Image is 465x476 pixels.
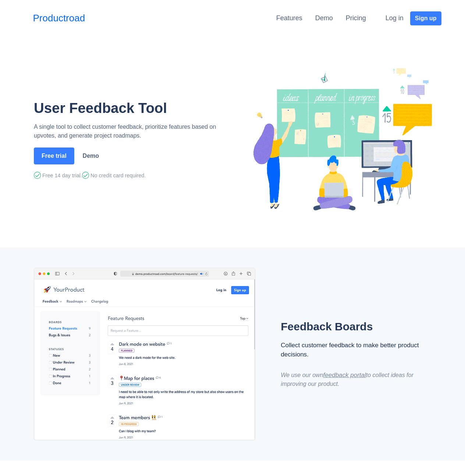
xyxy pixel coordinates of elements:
img: Productroad Feedback Board [34,268,255,440]
button: Free trial [34,148,74,164]
a: Features [276,14,302,22]
a: Pricing [346,14,366,22]
a: feedback portal [323,371,366,378]
h1: User Feedback Tool [34,100,230,117]
img: Productroad [245,65,433,214]
a: Demo [78,149,104,163]
button: Log in [381,11,408,26]
h2: Feedback Boards [281,320,424,333]
p: A single tool to collect customer feedback, prioritize features based on upvotes, and generate pr... [34,122,230,140]
div: Collect customer feedback to make better product decisions. [281,340,424,359]
div: We use our own to collect ideas for improving our product. [281,370,424,388]
a: Productroad [33,11,85,25]
button: Sign up [410,11,441,25]
a: Demo [315,14,333,22]
div: Free 14 day trial. No credit card required. [34,171,230,180]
